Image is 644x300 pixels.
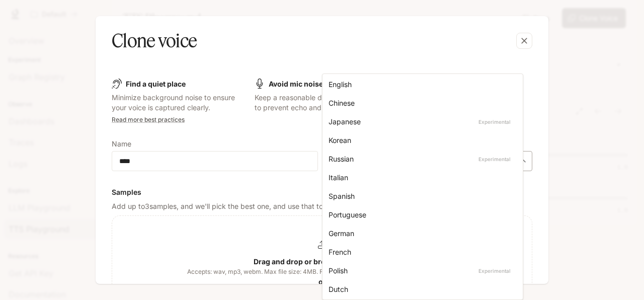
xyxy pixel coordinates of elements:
div: Japanese [329,116,513,127]
div: Italian [329,172,513,183]
div: Korean [329,135,513,145]
p: Experimental [476,266,513,275]
div: French [329,247,513,257]
div: English [329,79,513,90]
div: Russian [329,154,513,164]
div: Portuguese [329,209,513,220]
p: Experimental [476,155,513,164]
div: Dutch [329,284,513,294]
div: German [329,228,513,239]
p: Experimental [476,117,513,126]
div: Spanish [329,191,513,201]
div: Chinese [329,98,513,108]
div: Polish [329,265,513,276]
